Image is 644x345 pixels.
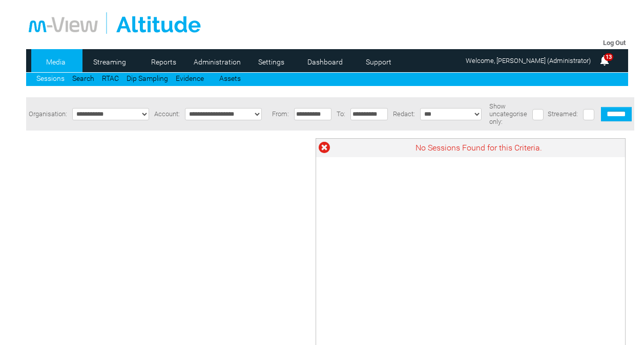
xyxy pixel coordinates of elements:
a: Dashboard [300,54,350,70]
td: Redact: [390,97,418,131]
a: Evidence [176,74,204,82]
td: Account: [152,97,182,131]
span: Show uncategorise only: [489,102,527,125]
img: bell25.png [598,54,611,67]
a: Assets [219,74,241,82]
td: Organisation: [26,97,70,131]
a: Support [354,54,404,70]
span: Welcome, [PERSON_NAME] (Administrator) [466,57,591,64]
span: Streamed: [548,110,578,118]
span: 13 [604,53,613,61]
a: Media [31,54,81,70]
a: Administration [193,54,242,70]
a: Dip Sampling [127,74,168,82]
a: Settings [246,54,296,70]
a: RTAC [102,74,119,82]
td: From: [269,97,292,131]
span: No Sessions Found for this Criteria. [416,143,542,153]
a: Reports [139,54,189,70]
a: Search [72,74,94,82]
a: Log Out [603,39,626,47]
a: Sessions [36,74,65,82]
td: To: [334,97,348,131]
a: Streaming [85,54,135,70]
